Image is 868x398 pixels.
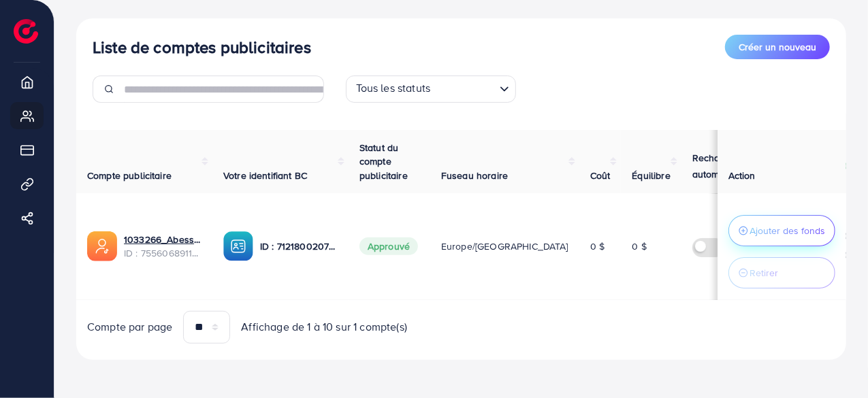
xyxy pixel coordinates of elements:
[441,169,508,182] font: Fuseau horaire
[124,233,283,246] font: 1033266_Abessolo_1759284424572
[260,239,375,253] font: ID : 7121800207511076866
[632,169,670,182] font: Équilibre
[441,239,568,253] font: Europe/[GEOGRAPHIC_DATA]
[359,141,408,182] font: Statut du compte publicitaire
[87,231,117,261] img: ic-ads-acc.e4c84228.svg
[590,169,611,182] font: Coût
[632,239,646,253] font: 0 $
[728,257,835,288] button: Retirer
[725,35,830,59] button: Créer un nouveau
[728,169,756,182] font: Action
[750,224,825,237] font: Ajouter des fonds
[750,266,778,280] font: Retirer
[14,19,38,44] img: logo
[87,319,172,334] font: Compte par page
[728,215,835,246] button: Ajouter des fonds
[356,80,431,95] font: Tous les statuts
[810,337,858,388] iframe: Chat
[124,233,202,246] a: 1033266_Abessolo_1759284424572
[223,231,253,261] img: ic-ba-acc.ded83a64.svg
[368,239,410,253] font: Approuvé
[241,319,407,334] font: Affichage de 1 à 10 sur 1 compte(s)
[87,169,172,182] font: Compte publicitaire
[692,151,747,181] font: Recharge automatique
[223,169,307,182] font: Votre identifiant BC
[124,246,241,260] font: ID : 7556068911259729937
[93,35,311,59] font: Liste de comptes publicitaires
[346,76,516,103] div: Rechercher une option
[590,239,605,253] font: 0 $
[434,78,494,99] input: Rechercher une option
[124,233,202,261] div: <span class='underline'>1033266_Abessolo_1759284424572</span></br>7556068911259729937
[739,40,816,54] font: Créer un nouveau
